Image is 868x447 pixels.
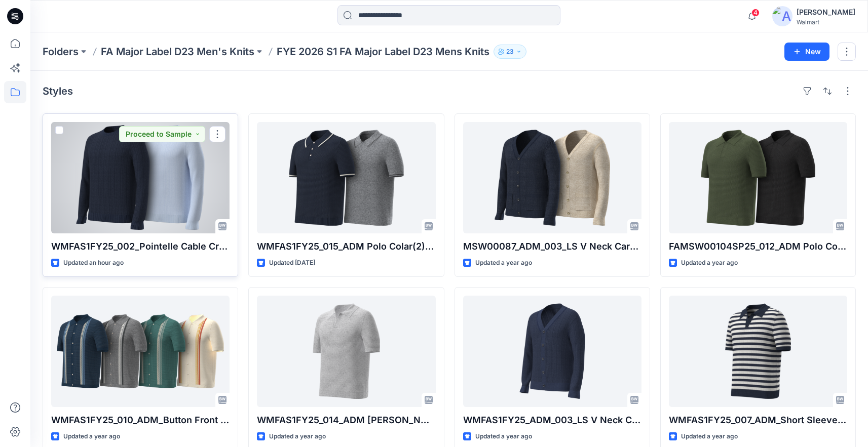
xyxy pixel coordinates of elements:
[669,413,847,427] p: WMFAS1FY25_007_ADM_Short Sleeve Stripe(TM)
[51,296,230,407] a: WMFAS1FY25_010_ADM_Button Front Polo Vertical Stripe
[751,9,760,17] span: 4
[101,45,254,59] a: FA Major Label D23 Men's Knits
[277,45,489,59] p: FYE 2026 S1 FA Major Label D23 Mens Knits
[669,296,847,407] a: WMFAS1FY25_007_ADM_Short Sleeve Stripe(TM)
[463,413,641,427] p: WMFAS1FY25_ADM_003_LS V Neck Cardigan
[463,122,641,233] a: MSW00087_ADM_003_LS V Neck Cardigan
[797,6,855,18] div: [PERSON_NAME]
[51,122,230,233] a: WMFAS1FY25_002_Pointelle Cable Crewnek
[475,258,532,268] p: Updated a year ago
[797,18,855,26] div: Walmart
[784,43,829,61] button: New
[51,239,230,254] p: WMFAS1FY25_002_Pointelle Cable Crewnek
[669,239,847,254] p: FAMSW00104SP25_012_ADM Polo Colllar
[257,239,435,254] p: WMFAS1FY25_015_ADM Polo Colar(2)(TM1)
[475,431,532,442] p: Updated a year ago
[51,413,230,427] p: WMFAS1FY25_010_ADM_Button Front Polo Vertical Stripe
[63,258,124,268] p: Updated an hour ago
[43,85,73,97] h4: Styles
[257,413,435,427] p: WMFAS1FY25_014_ADM [PERSON_NAME](2)
[43,45,79,59] a: Folders
[681,431,738,442] p: Updated a year ago
[772,6,792,26] img: avatar
[494,45,526,59] button: 23
[463,296,641,407] a: WMFAS1FY25_ADM_003_LS V Neck Cardigan
[257,122,435,233] a: WMFAS1FY25_015_ADM Polo Colar(2)(TM1)
[681,258,738,268] p: Updated a year ago
[63,431,120,442] p: Updated a year ago
[506,46,514,57] p: 23
[257,296,435,407] a: WMFAS1FY25_014_ADM Johnny Collar(2)
[669,122,847,233] a: FAMSW00104SP25_012_ADM Polo Colllar
[269,258,315,268] p: Updated [DATE]
[269,431,326,442] p: Updated a year ago
[463,239,641,254] p: MSW00087_ADM_003_LS V Neck Cardigan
